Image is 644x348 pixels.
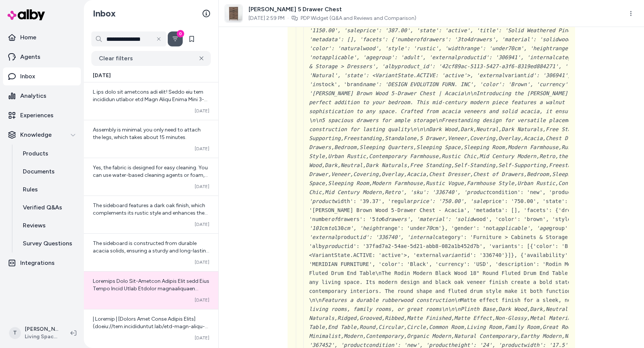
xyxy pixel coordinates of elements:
[325,243,347,249] em: product
[467,36,470,42] em: 4
[84,233,218,271] a: The sideboard is constructed from durable acacia solids, ensuring a sturdy and long-lasting piece...
[84,120,218,158] a: Assembly is minimal; you only need to attach the legs, which takes about 15 minutes.[DATE]
[15,181,81,199] a: Rules
[25,326,58,333] p: [PERSON_NAME]
[20,130,52,139] p: Knowledge
[195,146,209,152] span: [DATE]
[328,225,334,231] em: to
[7,9,45,20] img: alby Logo
[93,240,209,261] span: The sideboard is constructed from durable acacia solids, ensuring a sturdy and long-lasting piece...
[23,167,55,176] p: Documents
[331,216,337,222] em: of
[309,72,634,87] em: id': '306941'}]}, {'availability': 'in
[168,31,183,46] button: Filter
[225,5,242,22] img: 328636_brown_composite_chest_signature_01.jpg
[20,52,40,61] p: Agents
[195,184,209,190] span: [DATE]
[4,321,64,345] button: T[PERSON_NAME]Living Spaces
[426,225,432,231] em: 70
[23,239,72,248] p: Survey Questions
[309,189,628,204] em: height': '47.24', 'product
[15,199,81,217] a: Verified Q&As
[84,82,218,120] a: L ips dolo sit ametcons adi elit! Seddo eiu tem incididun utlabor etd Magn Aliqu Enima Mini 3-Ven...
[23,221,46,230] p: Reviews
[15,234,81,252] a: Survey Questions
[344,225,382,231] em: cm', 'height
[195,221,209,227] span: [DATE]
[423,36,461,42] em: drawers': '3
[25,333,58,341] span: Living Spaces
[91,51,211,66] button: Clear filters
[249,5,416,14] span: [PERSON_NAME] 5 Drawer Chest
[288,15,289,22] span: ·
[23,203,62,212] p: Verified Q&As
[3,126,81,144] button: Knowledge
[309,27,625,42] em: price': '387.00', 'state': 'active', 'title': 'Solid Weathered Pine 3 Drawer Chest', 'metadata': ...
[458,54,480,60] em: product
[322,297,461,303] em: Features a durable rubberwood construction\n
[322,117,441,123] em: 5 spacious drawers for ample storage\n
[23,185,38,194] p: Rules
[15,217,81,234] a: Reviews
[195,259,209,265] span: [DATE]
[309,225,625,240] em: applicable', 'external
[514,45,552,51] em: cm', 'height
[20,72,35,81] p: Inbox
[195,108,209,114] span: [DATE]
[301,15,416,22] a: PDP Widget (Q&A and Reviews and Comparison)
[93,127,201,140] span: Assembly is minimal; you only need to attach the legs, which takes about 15 minutes.
[3,48,81,66] a: Agents
[84,309,218,347] a: | Loremip | [Dolors Amet Conse Adipis Elits](doeiu://tem.incididuntut.lab/etd-magn-aliqu-enima-mi...
[20,258,55,267] p: Integrations
[3,67,81,85] a: Inbox
[3,28,81,46] a: Home
[464,45,508,51] em: range': 'under
[93,202,208,224] span: The sideboard features a dark oak finish, which complements its rustic style and enhances the ove...
[195,335,209,341] span: [DATE]
[84,271,218,309] a: Loremips Dolo Sit-Ametcon Adipis Elit sedd Eius Tempo Incid Utlab Etdolor magnaaliquaen admini ve...
[20,91,46,100] p: Analytics
[20,33,36,42] p: Home
[385,216,473,222] em: drawers', 'material': 'solid
[93,8,116,19] h2: Inbox
[15,145,81,163] a: Products
[177,30,184,37] div: 0
[20,111,54,120] p: Experiences
[93,164,208,193] span: Yes, the fabric is designed for easy cleaning. You can use water-based cleaning agents or foam, b...
[495,225,549,231] em: applicable', 'age
[3,106,81,124] a: Experiences
[3,87,81,105] a: Analytics
[3,254,81,272] a: Integrations
[366,342,451,348] em: condition': 'new', 'product
[9,327,21,339] span: T
[195,297,209,303] span: [DATE]
[359,234,435,240] em: id': '336740', 'internal
[441,252,464,258] em: variant
[322,54,375,60] em: applicable', 'age
[84,196,218,233] a: The sideboard features a dark oak finish, which complements its rustic style and enhances the ove...
[413,198,486,204] em: price': '750.00', 'sale
[249,15,285,22] span: [DATE] 2:59 PM
[23,149,48,158] p: Products
[375,216,382,222] em: to
[15,163,81,181] a: Documents
[93,89,209,297] span: L ips dolo sit ametcons adi elit! Seddo eiu tem incididun utlabor etd Magn Aliqu Enima Mini 3-Ven...
[93,72,111,79] span: [DATE]
[524,342,599,348] em: width': '17.5', 'regular
[84,158,218,196] a: Yes, the fabric is designed for easy cleaning. You can use water-based cleaning agents or foam, b...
